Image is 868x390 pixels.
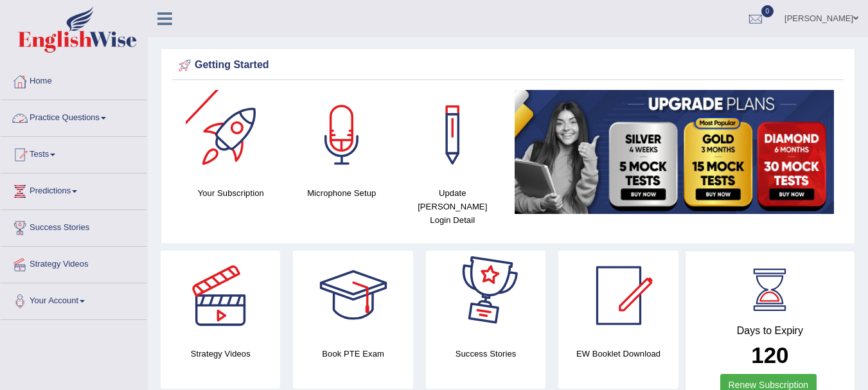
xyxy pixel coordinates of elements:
[1,210,147,242] a: Success Stories
[515,90,835,214] img: small5.jpg
[1,247,147,279] a: Strategy Videos
[1,283,147,315] a: Your Account
[293,186,391,200] h4: Microphone Setup
[558,347,678,360] h4: EW Booklet Download
[1,137,147,169] a: Tests
[751,342,788,368] b: 120
[182,186,280,200] h4: Your Subscription
[175,56,840,75] div: Getting Started
[403,186,502,227] h4: Update [PERSON_NAME] Login Detail
[1,100,147,132] a: Practice Questions
[700,325,840,337] h4: Days to Expiry
[761,5,774,17] span: 0
[161,347,280,360] h4: Strategy Videos
[1,64,147,96] a: Home
[293,347,412,360] h4: Book PTE Exam
[426,347,545,360] h4: Success Stories
[1,173,147,206] a: Predictions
